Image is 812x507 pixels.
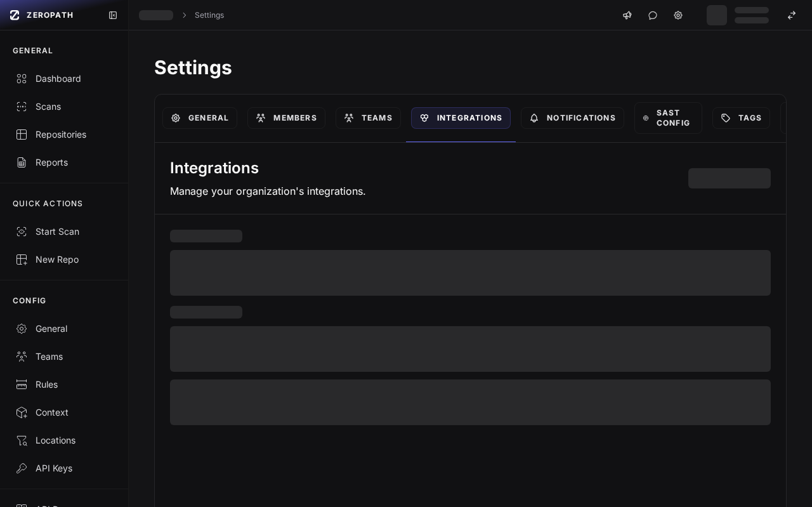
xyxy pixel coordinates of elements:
h2: Integrations [170,158,366,178]
span: ZEROPATH [27,10,74,20]
svg: chevron right, [180,11,188,20]
nav: breadcrumb [139,10,224,20]
div: Scans [15,100,113,113]
p: CONFIG [13,296,46,306]
div: Context [15,406,113,419]
div: API Keys [15,462,113,475]
div: Reports [15,156,113,169]
div: New Repo [15,253,113,266]
div: General [15,322,113,335]
div: Locations [15,434,113,447]
a: Members [247,107,325,129]
a: Teams [336,107,401,129]
div: Dashboard [15,72,113,85]
p: Manage your organization's integrations. [170,183,366,199]
a: SAST Config [634,102,702,134]
div: Teams [15,350,113,363]
div: Repositories [15,128,113,141]
a: General [162,107,237,129]
div: Start Scan [15,225,113,238]
a: Tags [712,107,770,129]
a: Notifications [521,107,624,129]
div: Rules [15,378,113,391]
a: ZEROPATH [5,5,98,25]
p: GENERAL [13,46,53,56]
h1: Settings [154,56,787,79]
a: Integrations [411,107,511,129]
a: Settings [195,10,224,20]
p: QUICK ACTIONS [13,199,84,209]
